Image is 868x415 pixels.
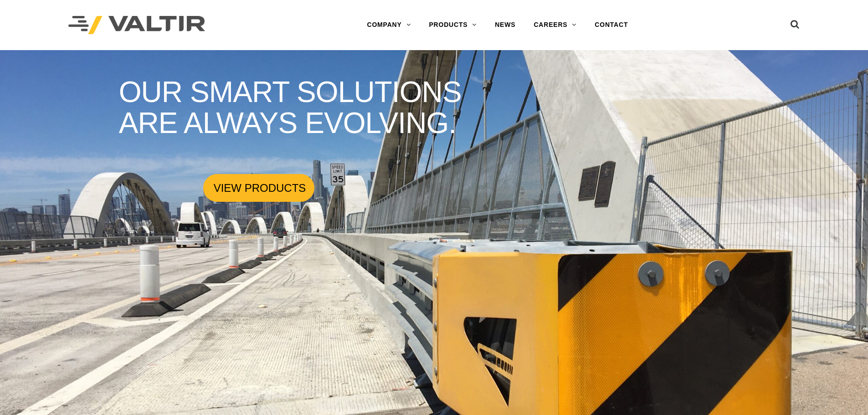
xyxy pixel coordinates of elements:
a: CAREERS [524,16,586,34]
a: NEWS [486,16,524,34]
img: Valtir [68,16,205,35]
a: CONTACT [586,16,637,34]
a: VIEW PRODUCTS [203,174,314,202]
a: PRODUCTS [420,16,486,34]
rs-layer: OUR SMART SOLUTIONS ARE ALWAYS EVOLVING. [119,77,494,139]
a: COMPANY [358,16,420,34]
